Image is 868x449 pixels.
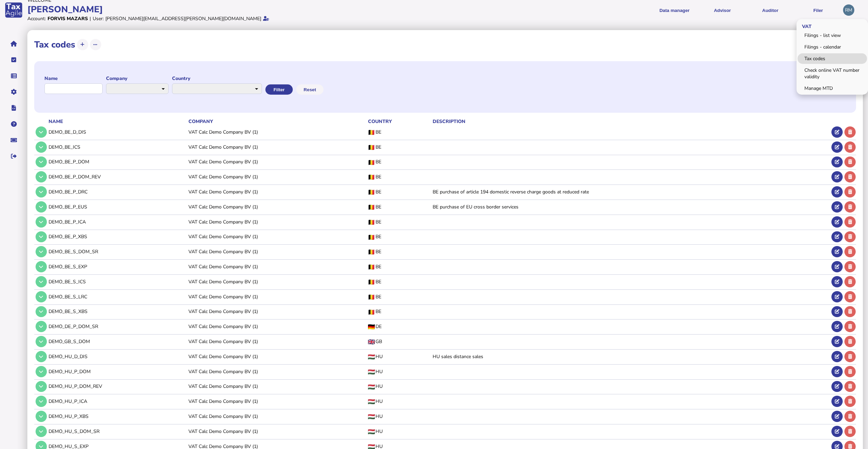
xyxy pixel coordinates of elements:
[831,171,843,182] button: Edit tax code
[36,426,47,437] button: Tax code details
[36,351,47,362] button: Tax code details
[368,384,375,390] img: HU flag
[36,306,47,317] button: Tax code details
[36,366,47,377] button: Tax code details
[368,264,375,270] img: BE flag
[844,306,856,317] button: Delete tax code
[431,349,830,363] td: HU sales distance sales
[187,155,367,169] td: VAT Calc Demo Company BV (1)
[368,368,431,375] div: HU
[47,260,187,274] td: DEMO_BE_S_EXP
[844,291,856,302] button: Delete tax code
[843,4,854,16] div: Profile settings
[831,381,843,392] button: Edit tax code
[368,220,375,225] img: BE flag
[844,246,856,257] button: Delete tax code
[187,185,367,199] td: VAT Calc Demo Company BV (1)
[6,53,21,67] button: Tasks
[844,186,856,198] button: Delete tax code
[368,308,431,315] div: BE
[47,245,187,259] td: DEMO_BE_S_DOM_SR
[187,260,367,274] td: VAT Calc Demo Company BV (1)
[368,205,375,210] img: BE flag
[48,15,88,22] div: Forvis Mazars
[368,339,375,344] img: GB flag
[831,351,843,362] button: Edit tax code
[187,319,367,334] td: VAT Calc Demo Company BV (1)
[368,145,375,150] img: BE flag
[368,144,431,150] div: BE
[368,130,375,135] img: BE flag
[27,15,46,22] div: Account:
[47,274,187,288] td: DEMO_BE_S_ICS
[265,84,293,95] button: Filter
[831,396,843,407] button: Edit tax code
[844,141,856,153] button: Delete tax code
[368,383,431,390] div: HU
[47,424,187,438] td: DEMO_HU_S_DOM_SR
[798,30,867,41] a: Filings - list view
[36,231,47,243] button: Tax code details
[47,155,187,169] td: DEMO_BE_P_DOM
[36,276,47,287] button: Tax code details
[368,310,375,315] img: BE flag
[431,118,830,125] th: Description
[831,216,843,228] button: Edit tax code
[47,304,187,318] td: DEMO_BE_S_XBS
[831,291,843,302] button: Edit tax code
[431,200,830,214] td: BE purchase of EU cross border services
[831,336,843,347] button: Edit tax code
[36,291,47,302] button: Tax code details
[36,157,47,168] button: Tax code details
[844,366,856,377] button: Delete tax code
[368,399,375,404] img: HU flag
[844,381,856,392] button: Delete tax code
[749,2,792,18] button: Auditor
[6,101,21,115] button: Developer hub links
[653,2,696,18] button: Shows a dropdown of Data manager options
[187,364,367,378] td: VAT Calc Demo Company BV (1)
[187,215,367,229] td: VAT Calc Demo Company BV (1)
[47,185,187,199] td: DEMO_BE_P_DRC
[844,157,856,168] button: Delete tax code
[368,278,431,285] div: BE
[90,15,91,22] div: |
[368,263,431,270] div: BE
[36,411,47,422] button: Tax code details
[368,429,375,434] img: HU flag
[187,140,367,154] td: VAT Calc Demo Company BV (1)
[187,349,367,363] td: VAT Calc Demo Company BV (1)
[844,336,856,347] button: Delete tax code
[844,201,856,213] button: Delete tax code
[798,53,867,64] a: Tax codes
[368,295,375,300] img: BE flag
[105,15,261,22] div: [PERSON_NAME][EMAIL_ADDRESS][PERSON_NAME][DOMAIN_NAME]
[368,175,375,180] img: BE flag
[368,249,375,255] img: BE flag
[368,118,431,125] div: Country
[831,426,843,437] button: Edit tax code
[47,335,187,349] td: DEMO_GB_S_DOM
[368,354,375,359] img: HU flag
[187,230,367,244] td: VAT Calc Demo Company BV (1)
[844,426,856,437] button: Delete tax code
[263,16,269,21] i: Email verified
[47,364,187,378] td: DEMO_HU_P_DOM
[47,379,187,393] td: DEMO_HU_P_DOM_REV
[187,118,367,125] th: Company
[368,323,431,330] div: DE
[44,75,103,82] label: Name
[36,216,47,228] button: Tax code details
[844,216,856,228] button: Delete tax code
[844,396,856,407] button: Delete tax code
[831,261,843,272] button: Edit tax code
[93,15,104,22] div: User:
[844,351,856,362] button: Delete tax code
[798,42,867,52] a: Filings - calendar
[368,413,431,420] div: HU
[368,233,431,240] div: BE
[368,235,375,240] img: BE flag
[187,289,367,303] td: VAT Calc Demo Company BV (1)
[831,186,843,198] button: Edit tax code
